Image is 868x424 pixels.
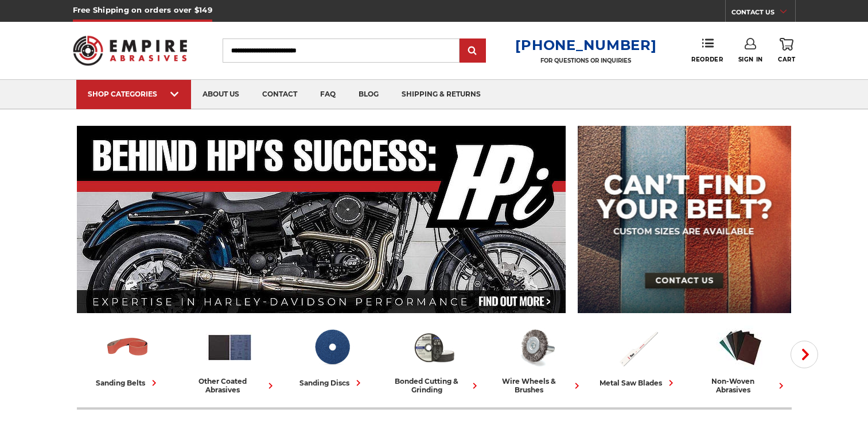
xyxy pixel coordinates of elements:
[77,126,566,313] img: Banner for an interview featuring Horsepower Inc who makes Harley performance upgrades featured o...
[388,377,481,394] div: bonded cutting & grinding
[731,6,795,22] a: CONTACT US
[512,323,560,371] img: Wire Wheels & Brushes
[691,38,723,63] a: Reorder
[694,377,787,394] div: non-woven abrasives
[390,80,492,109] a: shipping & returns
[251,80,309,109] a: contact
[184,377,277,394] div: other coated abrasives
[96,377,160,389] div: sanding belts
[299,377,364,389] div: sanding discs
[515,57,656,64] p: FOR QUESTIONS OR INQUIRIES
[81,323,174,389] a: sanding belts
[184,323,277,394] a: other coated abrasives
[206,323,254,371] img: Other Coated Abrasives
[490,323,583,394] a: wire wheels & brushes
[308,323,356,371] img: Sanding Discs
[614,323,662,371] img: Metal Saw Blades
[592,323,685,389] a: metal saw blades
[691,56,723,63] span: Reorder
[388,323,481,394] a: bonded cutting & grinding
[347,80,390,109] a: blog
[778,56,795,63] span: Cart
[717,323,764,371] img: Non-woven Abrasives
[791,341,818,368] button: Next
[578,126,791,313] img: promo banner for custom belts.
[191,80,251,109] a: about us
[88,90,180,98] div: SHOP CATEGORIES
[104,323,151,371] img: Sanding Belts
[694,323,787,394] a: non-woven abrasives
[778,38,795,63] a: Cart
[515,37,656,53] a: [PHONE_NUMBER]
[73,28,188,73] img: Empire Abrasives
[410,323,458,371] img: Bonded Cutting & Grinding
[600,377,677,389] div: metal saw blades
[309,80,347,109] a: faq
[490,377,583,394] div: wire wheels & brushes
[738,56,763,63] span: Sign In
[286,323,379,389] a: sanding discs
[461,40,484,63] input: Submit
